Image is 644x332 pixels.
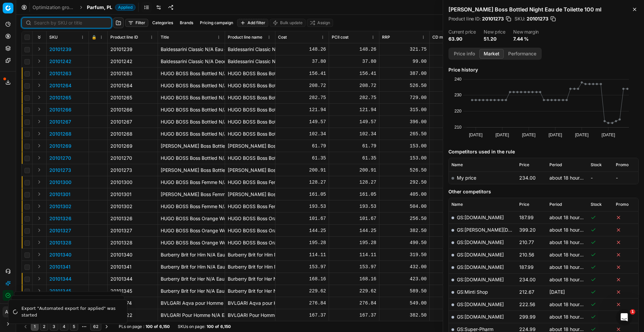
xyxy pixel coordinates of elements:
div: 195.28 [332,239,376,246]
button: 20101266 [49,106,71,113]
button: Bulk update [270,19,306,27]
div: 99.00 [382,58,427,65]
td: - [588,172,613,184]
div: HUGO BOSS Boss Orange Woman N/A Eau de Toilette 30 ml [228,215,272,222]
button: Expand [35,178,43,186]
a: GS:[DOMAIN_NAME] [457,301,504,307]
button: 2 [40,323,48,331]
div: HUGO BOSS Boss Bottled N/A Eau de Toilette 50 ml [228,70,272,77]
span: about 18 hours ago [549,227,592,233]
p: Burberry Brit for Him N/A Eau de Toilette 50 ml [161,251,222,258]
text: [DATE] [469,132,482,137]
h2: [PERSON_NAME] Boss Bottled Night Eau de Toilette 100 ml [448,5,639,13]
span: Stock [591,202,602,207]
p: HUGO BOSS Boss Bottled N/A After Shave Lotion 100 ml [161,118,222,125]
div: 128.27 [278,179,326,186]
span: Period [549,162,562,168]
div: 214.00 [432,82,477,89]
div: 149.57 [332,118,376,125]
div: 256.50 [382,215,427,222]
div: 101.67 [278,215,326,222]
button: 20101302 [49,203,71,210]
div: HUGO BOSS Boss Bottled N/A After Shave Balsam 75 ml [228,131,272,137]
div: 139.00 [432,118,477,125]
p: 20101300 [49,179,71,186]
h5: Other competitors [448,188,639,195]
button: 20101270 [49,155,71,161]
div: 73.64 [432,58,477,65]
text: 220 [454,108,462,113]
button: Expand all [35,33,43,41]
div: HUGO BOSS Boss Bottled N/A Eau de Toilette 100 ml [228,82,272,89]
div: 208.72 [278,82,326,89]
span: Title [161,35,169,40]
div: 153.00 [382,155,427,161]
button: Assign [307,19,333,27]
div: 175.00 [432,46,477,53]
div: 20101344 [110,276,155,282]
div: 149.57 [278,118,326,125]
a: GS:[DOMAIN_NAME] [457,264,504,270]
span: about 18 hours ago [549,252,592,257]
div: 432.00 [382,264,427,270]
div: Burberry Brit for Him N/A Eau de Toilette 50 ml [228,251,272,258]
p: 20101268 [49,131,71,137]
p: HUGO BOSS Boss Bottled N/A After Shave Balsam 75 ml [161,131,222,137]
a: GS:[DOMAIN_NAME] [457,252,504,257]
div: 20101270 [110,155,155,161]
span: about 18 hours ago [549,264,592,270]
button: Expand [35,263,43,271]
button: 20101242 [49,58,71,65]
div: 102.34 [278,131,326,137]
strong: 6,150 [220,324,231,329]
button: AB [3,306,13,317]
div: 148.26 [332,46,376,53]
div: HUGO BOSS Boss Bottled N/A After Shave Lotion 50 ml [228,106,272,113]
button: 20101345 [49,288,71,294]
div: HUGO BOSS Boss Femme N/A Eau de Parfum 30 ml [228,179,272,186]
div: 153.00 [382,143,427,149]
a: GS:[DOMAIN_NAME] [457,314,504,320]
button: Brands [177,19,196,27]
div: 20101267 [110,118,155,125]
text: [DATE] [495,132,509,137]
span: about 18 hours ago [549,239,592,245]
div: HUGO BOSS Boss Bottled N/A After Shave Lotion 100 ml [228,118,272,125]
button: Price info [449,49,479,59]
button: Market [479,49,504,59]
span: Name [451,162,463,168]
div: 61.79 [278,143,326,149]
div: 193.53 [332,203,376,210]
div: 168.16 [278,276,326,282]
text: [DATE] [575,132,589,137]
span: Stock [591,162,602,168]
h5: Price history [448,66,639,73]
button: Expand [35,250,43,258]
div: 20101341 [110,264,155,270]
div: 61.79 [332,143,376,149]
span: Applied [115,4,136,11]
dt: New price [484,30,505,34]
button: 1 [31,323,39,331]
span: RRP [382,35,390,40]
button: Categories [150,19,176,27]
button: 20101273 [49,167,71,174]
div: 20101328 [110,239,155,246]
div: 83.40 [432,215,477,222]
p: Baldessarini Classic N/A Deodorant Stick 75 ml [161,58,222,65]
p: 20101264 [49,82,71,89]
button: Expand [35,287,43,295]
div: 20101340 [110,251,155,258]
p: HUGO BOSS Boss Bottled N/A After Shave Lotion 50 ml [161,106,222,113]
div: 282.75 [278,94,326,101]
span: Parfum, PL [87,4,112,11]
button: Expand [35,45,43,53]
p: Baldessarini Classic N/A Eau de Cologne 75 ml [161,46,222,53]
div: 490.50 [382,239,427,246]
div: 396.00 [382,118,427,125]
p: 20101239 [49,46,71,53]
span: 399.20 [519,227,536,233]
